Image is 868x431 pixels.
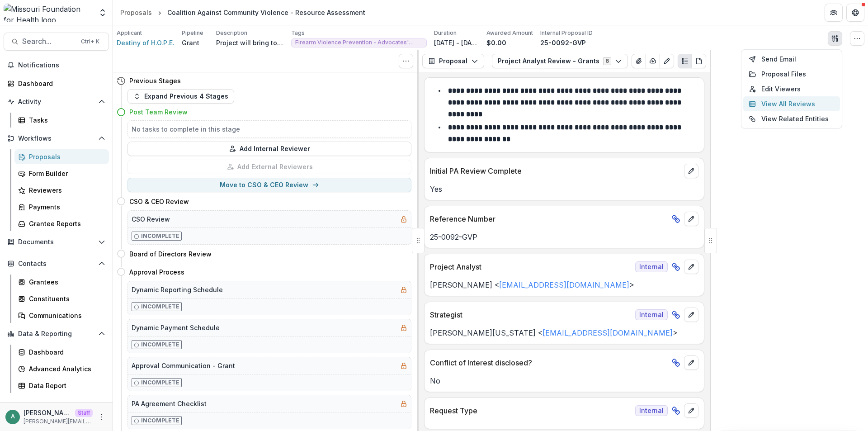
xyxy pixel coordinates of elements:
[29,202,102,212] div: Payments
[295,39,423,46] span: Firearm Violence Prevention - Advocates' Network and Capacity Building - Cohort Style Funding - P...
[499,280,629,289] a: [EMAIL_ADDRESS][DOMAIN_NAME]
[684,164,698,178] button: edit
[18,260,94,268] span: Contacts
[4,4,93,22] img: Missouri Foundation for Health logo
[430,232,698,242] p: 25-0092-GVP
[430,357,668,368] p: Conflict of Interest disclosed?
[635,309,668,320] span: Internal
[117,38,175,47] a: Destiny of H.O.P.E.
[182,38,199,47] p: Grant
[29,277,102,287] div: Grantees
[4,58,109,72] button: Notifications
[430,166,680,176] p: Initial PA Review Complete
[167,8,365,17] div: Coalition Against Community Violence - Resource Assessment
[434,29,457,37] p: Duration
[22,37,75,46] span: Search...
[29,381,102,390] div: Data Report
[75,409,93,417] p: Staff
[24,408,71,417] p: [PERSON_NAME][EMAIL_ADDRESS][DOMAIN_NAME]
[129,197,189,206] h4: CSO & CEO Review
[14,291,109,306] a: Constituents
[635,405,668,416] span: Internal
[29,169,102,178] div: Form Builder
[18,135,94,142] span: Workflows
[684,403,698,418] button: edit
[18,62,105,69] span: Notifications
[678,54,692,68] button: Plaintext view
[127,160,411,174] button: Add External Reviewers
[540,38,586,47] p: 25-0092-GVP
[29,219,102,228] div: Grantee Reports
[14,361,109,376] a: Advanced Analytics
[14,183,109,198] a: Reviewers
[4,235,109,249] button: Open Documents
[29,152,102,161] div: Proposals
[684,308,698,322] button: edit
[4,131,109,146] button: Open Workflows
[29,185,102,195] div: Reviewers
[684,355,698,370] button: edit
[141,379,179,387] p: Incomplete
[635,261,668,272] span: Internal
[14,113,109,128] a: Tasks
[430,375,698,386] p: No
[486,38,506,47] p: $0.00
[29,347,102,357] div: Dashboard
[18,330,94,338] span: Data & Reporting
[430,309,632,320] p: Strategist
[430,261,632,272] p: Project Analyst
[141,303,179,311] p: Incomplete
[127,178,411,192] button: Move to CSO & CEO Review
[492,54,628,68] button: Project Analyst Review - Grants6
[4,327,109,341] button: Open Data & Reporting
[486,29,533,37] p: Awarded Amount
[14,345,109,360] a: Dashboard
[18,79,102,88] div: Dashboard
[14,216,109,231] a: Grantee Reports
[14,275,109,289] a: Grantees
[660,54,674,68] button: Edit as form
[684,212,698,226] button: edit
[430,213,668,224] p: Reference Number
[18,238,94,246] span: Documents
[18,98,94,106] span: Activity
[96,412,107,422] button: More
[4,33,109,51] button: Search...
[430,184,698,194] p: Yes
[132,361,235,370] h5: Approval Communication - Grant
[132,124,407,134] h5: No tasks to complete in this stage
[29,311,102,320] div: Communications
[430,405,632,416] p: Request Type
[14,199,109,214] a: Payments
[422,54,484,68] button: Proposal
[141,417,179,425] p: Incomplete
[129,249,212,259] h4: Board of Directors Review
[430,327,698,338] p: [PERSON_NAME][US_STATE] < >
[129,107,188,117] h4: Post Team Review
[132,285,223,294] h5: Dynamic Reporting Schedule
[14,378,109,393] a: Data Report
[29,294,102,303] div: Constituents
[132,214,170,224] h5: CSO Review
[14,308,109,323] a: Communications
[117,6,156,19] a: Proposals
[216,29,247,37] p: Description
[846,4,864,22] button: Get Help
[434,38,479,47] p: [DATE] - [DATE]
[117,29,142,37] p: Applicant
[132,323,220,332] h5: Dynamic Payment Schedule
[11,414,15,420] div: anveet@trytemelio.com
[24,417,93,426] p: [PERSON_NAME][EMAIL_ADDRESS][DOMAIN_NAME]
[127,89,234,104] button: Expand Previous 4 Stages
[29,364,102,374] div: Advanced Analytics
[4,76,109,91] a: Dashboard
[14,166,109,181] a: Form Builder
[4,95,109,109] button: Open Activity
[117,6,369,19] nav: breadcrumb
[399,54,413,68] button: Toggle View Cancelled Tasks
[141,232,179,240] p: Incomplete
[96,4,109,22] button: Open entity switcher
[692,54,706,68] button: PDF view
[79,37,101,47] div: Ctrl + K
